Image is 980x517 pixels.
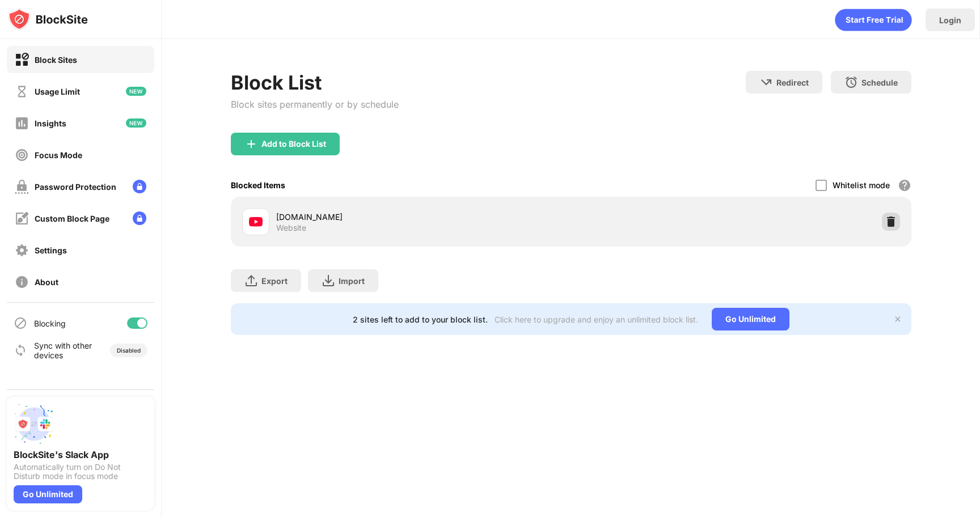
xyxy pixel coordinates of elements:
[495,315,698,324] div: Click here to upgrade and enjoy an unlimited block list.
[133,211,146,225] img: lock-menu.svg
[35,245,67,255] div: Settings
[35,118,66,128] div: Insights
[712,308,789,330] div: Go Unlimited
[15,211,29,226] img: customize-block-page-off.svg
[35,277,58,287] div: About
[15,243,29,257] img: settings-off.svg
[833,180,890,190] div: Whitelist mode
[231,71,399,94] div: Block List
[15,53,29,67] img: block-on.svg
[231,180,285,190] div: Blocked Items
[261,276,288,286] div: Export
[133,180,146,193] img: lock-menu.svg
[276,211,571,223] div: [DOMAIN_NAME]
[15,116,29,130] img: insights-off.svg
[35,150,82,160] div: Focus Mode
[35,87,80,96] div: Usage Limit
[14,463,147,481] div: Automatically turn on Do Not Disturb mode in focus mode
[14,316,27,330] img: blocking-icon.svg
[126,118,146,128] img: new-icon.svg
[117,347,141,354] div: Disabled
[249,215,263,228] img: favicons
[893,315,902,324] img: x-button.svg
[35,55,77,65] div: Block Sites
[261,139,326,149] div: Add to Block List
[861,78,898,87] div: Schedule
[15,275,29,289] img: about-off.svg
[14,404,54,444] img: push-slack.svg
[939,15,961,25] div: Login
[353,315,488,324] div: 2 sites left to add to your block list.
[14,344,27,357] img: sync-icon.svg
[15,84,29,99] img: time-usage-off.svg
[35,182,116,192] div: Password Protection
[34,341,92,360] div: Sync with other devices
[339,276,365,286] div: Import
[15,180,29,194] img: password-protection-off.svg
[776,78,809,87] div: Redirect
[231,99,399,110] div: Block sites permanently or by schedule
[276,223,306,233] div: Website
[34,319,66,328] div: Blocking
[15,148,29,162] img: focus-off.svg
[8,8,88,31] img: logo-blocksite.svg
[126,87,146,96] img: new-icon.svg
[14,449,147,460] div: BlockSite's Slack App
[835,9,912,31] div: animation
[14,485,82,503] div: Go Unlimited
[35,214,109,223] div: Custom Block Page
